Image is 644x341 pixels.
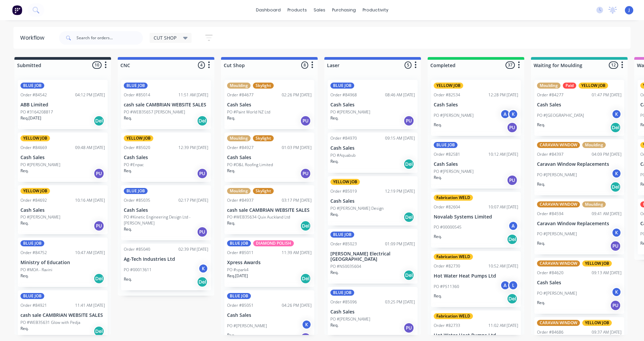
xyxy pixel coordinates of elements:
[537,161,622,167] p: Caravan Window Replacements
[610,122,621,133] div: Del
[434,161,518,167] p: Cash Sales
[227,109,270,115] p: PO #Paint World NZ Ltd
[434,323,460,329] div: Order #82733
[404,115,414,126] div: PU
[582,142,606,148] div: Moulding
[629,7,630,13] span: J
[75,197,105,203] div: 10:16 AM [DATE]
[434,142,458,148] div: BLUE JOB
[20,240,44,246] div: BLUE JOB
[253,135,274,141] div: Skylight
[227,155,312,160] p: Cash Sales
[537,329,563,335] div: Order #84686
[282,250,312,256] div: 11:39 AM [DATE]
[20,34,48,42] div: Workflow
[592,270,622,276] div: 09:13 AM [DATE]
[20,168,29,174] p: Req.
[124,102,208,108] p: cash sale CAMBRIAN WEBSITE SALES
[488,323,518,329] div: 11:02 AM [DATE]
[20,83,44,89] div: BLUE JOB
[124,109,185,115] p: PO #WEB35657 [PERSON_NAME]
[300,221,311,231] div: Del
[198,263,208,274] div: K
[434,112,474,118] p: PO #[PERSON_NAME]
[20,102,105,108] p: ABB Limited
[537,240,545,246] p: Req.
[20,188,50,194] div: YELLOW JOB
[328,229,418,284] div: BLUE JOBOrder #8502301:09 PM [DATE][PERSON_NAME] Electrical [GEOGRAPHIC_DATA]PO #NS0035604Req.Del
[537,142,580,148] div: CARAVAN WINDOW
[20,267,52,273] p: PO #MOA - Ravini
[330,270,338,276] p: Req.
[20,197,47,203] div: Order #84692
[227,323,267,329] p: PO #[PERSON_NAME]
[330,211,338,217] p: Req.
[507,122,518,133] div: PU
[434,214,518,220] p: Novalab Systems Limited
[431,251,521,307] div: Fabrication WELDOrder #8273010:52 AM [DATE]Hot Water Heat Pumps LtdPO #PS11360ALReq.Del
[611,168,622,179] div: K
[434,254,473,260] div: Fabrication WELD
[434,92,460,98] div: Order #82534
[121,80,211,129] div: BLUE JOBOrder #8501411:51 AM [DATE]cash sale CAMBRIAN WEBSITE SALESPO #WEB35657 [PERSON_NAME]Req.Del
[12,5,22,15] img: Factory
[537,320,580,326] div: CARAVAN WINDOW
[330,198,415,204] p: Cash Sales
[227,162,273,168] p: PO #D&L Roofing Limited
[582,320,612,326] div: YELLOW JOB
[330,322,338,328] p: Req.
[330,83,354,89] div: BLUE JOB
[20,135,50,141] div: YELLOW JOB
[20,273,29,279] p: Req.
[592,211,622,217] div: 09:41 AM [DATE]
[227,168,235,174] p: Req.
[18,80,108,129] div: BLUE JOBOrder #8454204:12 PM [DATE]ABB LimitedPO #3164208817Req.[DATE]Del
[330,109,370,115] p: PO #[PERSON_NAME]
[124,155,208,160] p: Cash Sales
[610,300,621,311] div: PU
[330,158,338,164] p: Req.
[330,179,360,185] div: YELLOW JOB
[253,240,294,246] div: DIAMOND POLISH
[20,250,47,256] div: Order #84752
[20,260,105,265] p: Ministry of Education
[227,135,251,141] div: Moulding
[178,92,208,98] div: 11:51 AM [DATE]
[253,188,274,194] div: Skylight
[385,299,415,305] div: 03:25 PM [DATE]
[328,176,418,226] div: YELLOW JOBOrder #8501912:19 PM [DATE]Cash SalesPO #[PERSON_NAME] DesignReq.Del
[18,290,108,340] div: BLUE JOBOrder #8492111:41 AM [DATE]cash sale CAMBRIAN WEBSITE SALESPO #WEB35631 Glow with PedjaRe...
[434,122,442,128] p: Req.
[124,214,208,226] p: PO #Kinetic Engineering Design Ltd - [PERSON_NAME]
[178,246,208,252] div: 02:39 PM [DATE]
[385,241,415,247] div: 01:09 PM [DATE]
[434,83,463,89] div: YELLOW JOB
[124,145,150,151] div: Order #85020
[537,280,622,286] p: Cash Sales
[537,102,622,108] p: Cash Sales
[75,250,105,256] div: 10:47 AM [DATE]
[227,332,235,338] p: Req.
[197,227,208,237] div: PU
[20,115,41,121] p: Req. [DATE]
[488,92,518,98] div: 12:28 PM [DATE]
[94,168,104,179] div: PU
[434,333,518,338] p: Hot Water Heat Pumps Ltd
[385,188,415,194] div: 12:19 PM [DATE]
[224,80,314,129] div: MouldingSkylightOrder #8467702:26 PM [DATE]Cash SalesPO #Paint World NZ LtdReq.PU
[508,280,518,290] div: L
[537,122,545,128] p: Req.
[330,115,338,121] p: Req.
[534,139,624,195] div: CARAVAN WINDOWMouldingOrder #8439704:09 PM [DATE]Caravan Window ReplacementsPO #[PERSON_NAME]KReq...
[124,276,132,282] p: Req.
[434,263,460,269] div: Order #82730
[124,92,150,98] div: Order #85014
[611,287,622,297] div: K
[330,188,357,194] div: Order #85019
[579,83,608,89] div: YELLOW JOB
[385,92,415,98] div: 08:46 AM [DATE]
[20,207,105,213] p: Cash Sales
[611,109,622,119] div: K
[227,302,254,308] div: Order #85051
[534,80,624,136] div: MouldingPaidYELLOW JOBOrder #8427701:47 PM [DATE]Cash SalesPO #[GEOGRAPHIC_DATA]KReq.Del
